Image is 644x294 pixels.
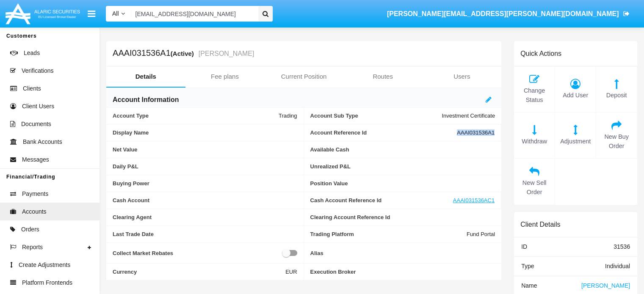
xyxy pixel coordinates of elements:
span: Clearing Agent [113,214,297,220]
small: [PERSON_NAME] [196,50,254,57]
span: Trading Platform [310,231,467,237]
span: Display Name [113,129,297,136]
span: Deposit [600,91,633,100]
a: Current Position [264,66,343,87]
span: All [112,10,119,17]
span: Net Value [113,146,297,153]
h6: Client Details [520,220,560,228]
div: (Active) [171,49,196,58]
a: Fee plans [185,66,265,87]
h5: AAAI031536A1 [113,49,254,58]
span: Change Status [518,86,550,104]
span: Position Value [310,180,495,187]
img: Logo image [4,1,81,26]
span: Accounts [22,207,47,216]
span: Payments [22,190,48,198]
a: All [106,9,131,18]
span: Name [521,282,537,289]
span: Account Reference Id [310,129,457,136]
span: Account Type [113,113,279,119]
a: [PERSON_NAME][EMAIL_ADDRESS][PERSON_NAME][DOMAIN_NAME] [383,2,633,26]
span: Cash Account [113,197,297,203]
span: Individual [605,263,630,269]
span: Clearing Account Reference Id [310,214,495,220]
span: Withdraw [518,137,550,146]
span: Clients [23,84,41,93]
a: Details [106,66,185,87]
span: Execution Broker [310,269,495,275]
span: Cash Account Reference Id [310,197,453,203]
span: Bank Accounts [23,137,62,146]
span: New Buy Order [600,132,633,151]
span: Available Cash [310,146,495,153]
span: Trading [279,113,297,119]
span: Messages [22,155,49,164]
span: EUR [285,269,297,275]
span: Client Users [22,102,54,111]
span: Currency [113,269,285,275]
span: Create Adjustments [19,261,70,269]
span: Unrealized P&L [310,163,495,170]
span: Orders [21,225,39,234]
span: Daily P&L [113,163,297,170]
span: Buying Power [113,180,297,187]
span: ID [521,243,527,250]
span: Adjustment [559,137,591,146]
span: [PERSON_NAME] [581,282,630,289]
h6: Quick Actions [520,49,561,58]
span: Reports [22,243,43,252]
span: [PERSON_NAME][EMAIL_ADDRESS][PERSON_NAME][DOMAIN_NAME] [387,10,619,17]
span: Account Sub Type [310,113,442,119]
h6: Account Information [113,95,179,104]
span: New Sell Order [518,179,550,197]
span: Add User [559,91,591,100]
span: Platform Frontends [22,278,72,287]
input: Search [131,6,255,22]
span: Documents [21,120,51,129]
span: Type [521,263,534,269]
span: Investment Certificate [442,113,495,119]
span: 31536 [614,243,630,250]
span: Collect Market Rebates [113,248,282,258]
span: AAAI031536A1 [457,129,495,136]
a: AAAI031536AC1 [453,197,495,203]
span: Leads [24,49,40,58]
span: Alias [310,248,495,258]
a: Users [422,66,501,87]
span: Verifications [22,66,53,75]
a: Routes [343,66,423,87]
span: Fund Portal [467,231,495,237]
span: Last Trade Date [113,231,297,237]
